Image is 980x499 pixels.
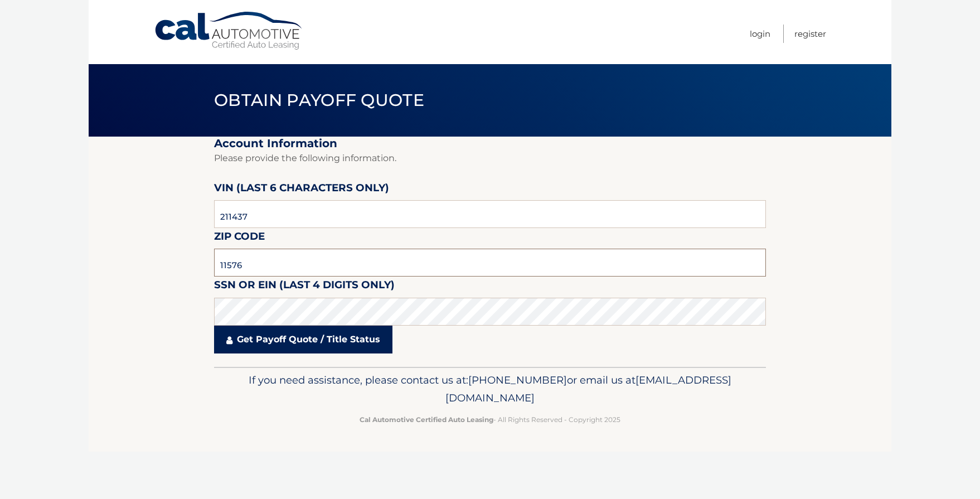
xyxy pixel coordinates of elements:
[468,374,567,386] span: [PHONE_NUMBER]
[794,25,826,43] a: Register
[750,25,770,43] a: Login
[214,90,424,110] span: Obtain Payoff Quote
[214,137,766,151] h2: Account Information
[221,414,759,425] p: - All Rights Reserved - Copyright 2025
[214,151,766,166] p: Please provide the following information.
[360,415,493,424] strong: Cal Automotive Certified Auto Leasing
[214,180,389,200] label: VIN (last 6 characters only)
[214,326,392,353] a: Get Payoff Quote / Title Status
[214,277,395,297] label: SSN or EIN (last 4 digits only)
[214,228,265,249] label: Zip Code
[154,11,304,51] a: Cal Automotive
[221,371,759,407] p: If you need assistance, please contact us at: or email us at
